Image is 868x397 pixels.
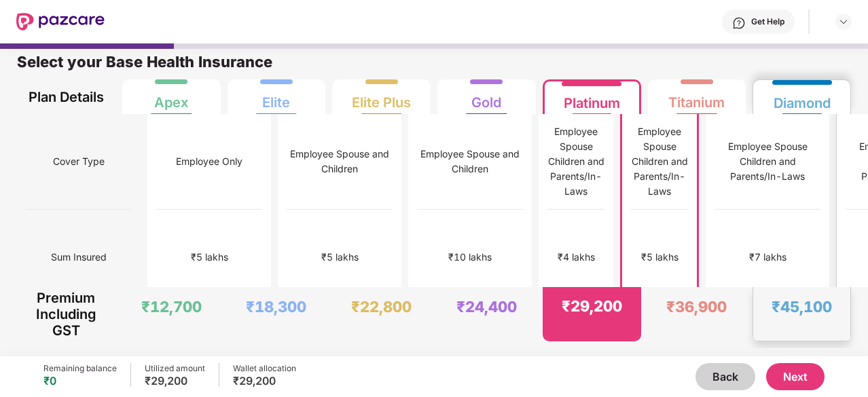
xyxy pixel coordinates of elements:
div: Employee Spouse and Children [417,147,523,176]
div: ₹7 lakhs [749,250,786,265]
div: ₹36,900 [666,297,727,316]
div: ₹29,200 [145,374,205,387]
div: ₹4 lakhs [558,250,595,265]
div: ₹5 lakhs [191,250,228,265]
div: Elite [262,83,290,111]
div: ₹12,700 [141,297,202,316]
div: Diamond [774,84,831,111]
span: Cover Type [53,149,105,174]
div: ₹29,200 [233,374,296,387]
div: Wallet allocation [233,363,296,374]
button: Back [695,363,755,390]
div: ₹22,800 [351,297,412,316]
div: Employee Only [176,154,242,169]
img: New Pazcare Logo [16,13,105,31]
div: Employee Spouse and Children [287,147,393,176]
div: ₹5 lakhs [641,250,679,265]
div: Apex [154,83,188,111]
button: Next [766,363,825,390]
div: Employee Spouse Children and Parents/In-Laws [715,139,820,184]
img: svg+xml;base64,PHN2ZyBpZD0iSGVscC0zMngzMiIgeG1sbnM9Imh0dHA6Ly93d3cudzMub3JnLzIwMDAvc3ZnIiB3aWR0aD... [732,16,746,30]
span: Sum Insured [51,244,107,270]
img: svg+xml;base64,PHN2ZyBpZD0iRHJvcGRvd24tMzJ4MzIiIHhtbG5zPSJodHRwOi8vd3d3LnczLm9yZy8yMDAwL3N2ZyIgd2... [838,16,849,27]
div: Get Help [751,16,784,27]
div: ₹29,200 [562,297,622,316]
div: ₹18,300 [246,297,306,316]
div: ₹24,400 [456,297,517,316]
div: Plan Details [26,79,107,114]
div: ₹45,100 [772,297,832,316]
div: Elite Plus [352,83,411,111]
div: Premium Including GST [26,287,107,341]
div: ₹10 lakhs [448,250,492,265]
div: Employee Spouse Children and Parents/In-Laws [631,124,688,199]
div: ₹0 [43,374,117,387]
div: Employee Spouse Children and Parents/In-Laws [547,124,604,199]
div: ₹5 lakhs [321,250,359,265]
div: Gold [471,83,501,111]
div: Utilized amount [145,363,205,374]
div: Select your Base Health Insurance [17,52,851,79]
div: Remaining balance [43,363,117,374]
div: Titanium [668,83,725,111]
div: Platinum [564,84,620,111]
